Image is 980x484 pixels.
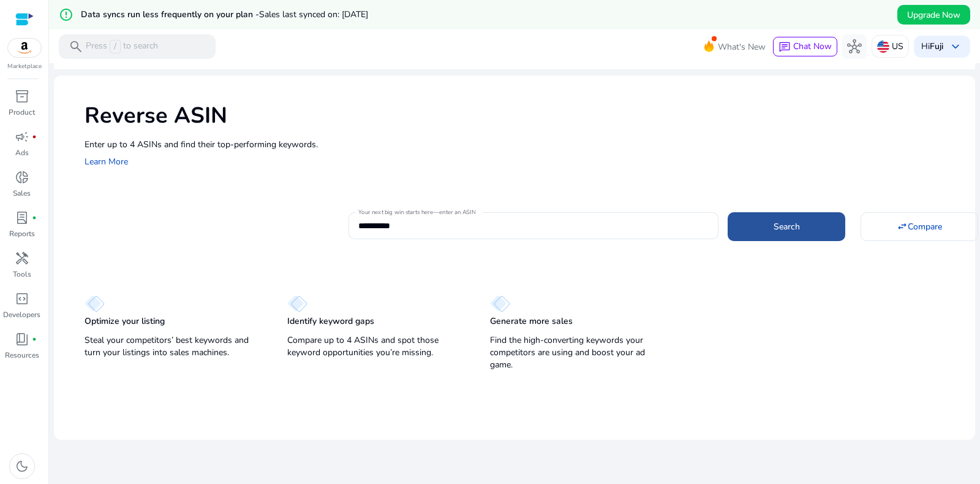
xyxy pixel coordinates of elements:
span: lab_profile [15,210,29,225]
button: Upgrade Now [897,5,970,25]
button: Search [728,212,845,240]
span: / [110,40,121,53]
b: Fuji [930,40,943,52]
p: Product [9,107,35,118]
span: inventory_2 [15,89,29,104]
span: Search [774,220,800,233]
mat-icon: error_outline [59,7,73,22]
span: code_blocks [15,291,29,306]
a: Learn More [85,156,128,167]
span: fiber_manual_record [32,215,37,220]
h1: Reverse ASIN [85,102,963,129]
span: keyboard_arrow_down [948,39,963,54]
span: Upgrade Now [907,9,960,21]
span: search [69,39,83,54]
p: Sales [13,188,31,199]
span: donut_small [15,170,29,185]
p: Generate more sales [490,315,573,328]
img: us.svg [877,40,889,53]
mat-icon: swap_horiz [897,221,908,232]
p: Hi [921,42,943,51]
img: diamond.svg [85,295,105,312]
img: amazon.svg [8,39,41,57]
p: Ads [15,147,29,158]
img: diamond.svg [490,295,510,312]
p: Optimize your listing [85,315,165,328]
span: book_4 [15,332,29,347]
span: fiber_manual_record [32,337,37,342]
p: Steal your competitors’ best keywords and turn your listings into sales machines. [85,334,263,359]
span: hub [847,39,862,54]
button: chatChat Now [773,37,837,56]
p: Find the high-converting keywords your competitors are using and boost your ad game. [490,334,668,371]
span: handyman [15,251,29,266]
button: hub [842,34,867,59]
button: Compare [861,212,978,240]
span: Chat Now [793,40,832,52]
h5: Data syncs run less frequently on your plan - [81,10,368,20]
p: Developers [3,309,40,320]
p: Resources [5,350,39,361]
p: Tools [13,269,31,280]
span: What's New [718,36,766,58]
img: diamond.svg [287,295,307,312]
span: chat [778,41,791,53]
mat-label: Your next big win starts here—enter an ASIN [358,208,475,217]
span: Sales last synced on: [DATE] [259,9,368,20]
p: Marketplace [7,62,42,71]
p: Enter up to 4 ASINs and find their top-performing keywords. [85,138,963,151]
p: Reports [9,228,35,239]
p: US [892,36,903,57]
p: Identify keyword gaps [287,315,374,328]
span: Compare [908,220,942,233]
p: Press to search [86,40,158,53]
span: dark_mode [15,459,29,474]
span: campaign [15,129,29,144]
span: fiber_manual_record [32,134,37,139]
p: Compare up to 4 ASINs and spot those keyword opportunities you’re missing. [287,334,466,359]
